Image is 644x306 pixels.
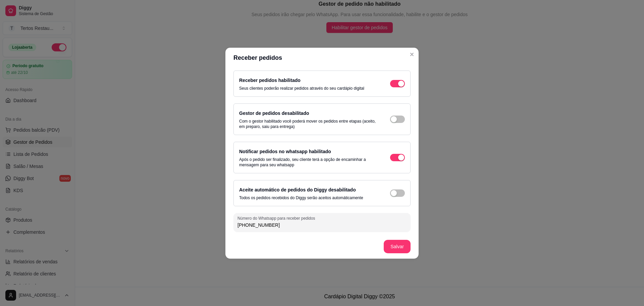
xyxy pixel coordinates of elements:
p: Seus clientes poderão realizar pedidos através do seu cardápio digital [239,86,364,91]
label: Número do Whatsapp para receber pedidos [237,215,317,221]
p: Todos os pedidos recebidos do Diggy serão aceitos automáticamente [239,195,363,201]
label: Receber pedidos habilitado [239,78,301,83]
header: Receber pedidos [225,48,419,68]
button: Close [407,49,417,60]
input: Número do Whatsapp para receber pedidos [237,222,407,228]
label: Gestor de pedidos desabilitado [239,111,309,116]
p: Com o gestor habilitado você poderá mover os pedidos entre etapas (aceito, em preparo, saiu para ... [239,119,377,129]
button: Salvar [384,240,411,253]
label: Aceite automático de pedidos do Diggy desabilitado [239,187,356,192]
label: Notificar pedidos no whatsapp habilitado [239,149,331,154]
p: Após o pedido ser finalizado, seu cliente terá a opção de encaminhar a mensagem para seu whatsapp [239,157,377,168]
